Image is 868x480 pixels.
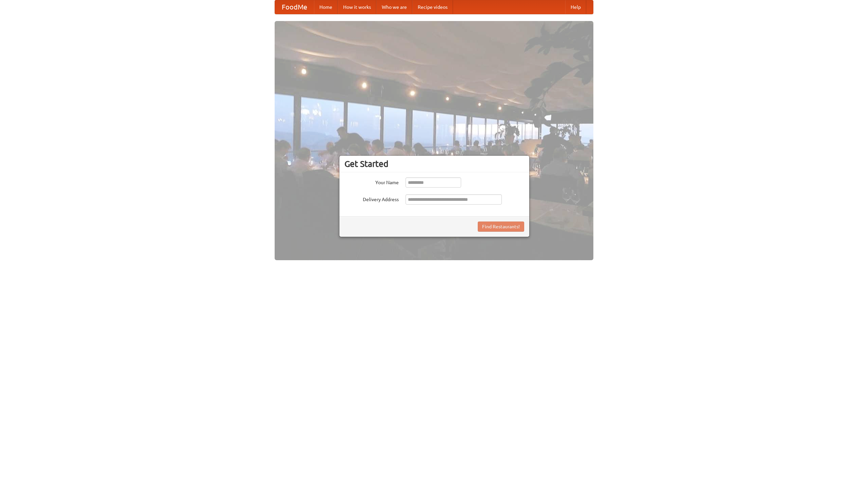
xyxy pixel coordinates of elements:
a: How it works [338,0,376,14]
label: Your Name [344,177,399,186]
a: Help [565,0,586,14]
a: Recipe videos [412,0,453,14]
a: Home [314,0,338,14]
a: FoodMe [275,0,314,14]
button: Find Restaurants! [478,222,524,232]
label: Delivery Address [344,194,399,203]
a: Who we are [376,0,412,14]
h3: Get Started [344,159,524,169]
